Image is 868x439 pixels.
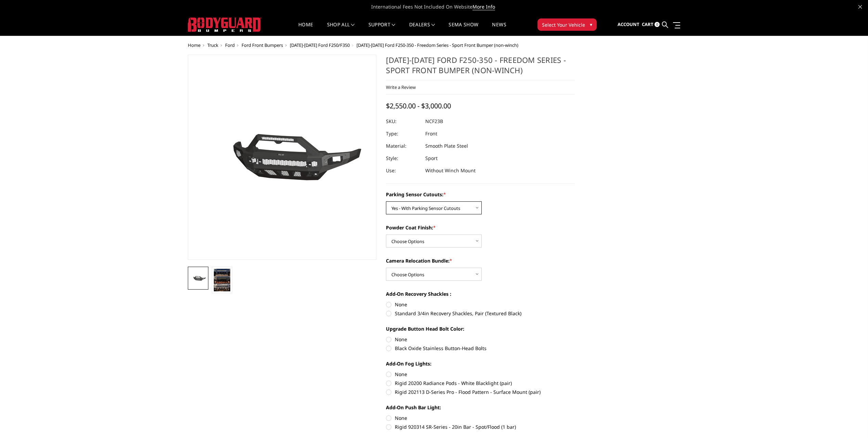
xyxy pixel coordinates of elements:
[425,140,468,152] dd: Smooth Plate Steel
[537,18,597,31] button: Select Your Vehicle
[386,380,575,387] label: Rigid 20200 Radiance Pods - White Blacklight (pair)
[386,423,575,430] label: Rigid 920314 SR-Series - 20in Bar - Spot/Flood (1 bar)
[386,140,420,152] dt: Material:
[188,55,377,260] a: 2023-2025 Ford F250-350 - Freedom Series - Sport Front Bumper (non-winch)
[386,115,420,128] dt: SKU:
[386,55,575,80] h1: [DATE]-[DATE] Ford F250-350 - Freedom Series - Sport Front Bumper (non-winch)
[386,325,575,332] label: Upgrade Button Head Bolt Color:
[242,42,283,48] a: Ford Front Bumpers
[409,22,435,36] a: Dealers
[386,224,575,231] label: Powder Coat Finish:
[386,290,575,297] label: Add-On Recovery Shackles :
[188,42,200,48] a: Home
[386,371,575,378] label: None
[386,345,575,352] label: Black Oxide Stainless Button-Head Bolts
[386,360,575,367] label: Add-On Fog Lights:
[618,15,639,34] a: Account
[190,275,206,282] img: 2023-2025 Ford F250-350 - Freedom Series - Sport Front Bumper (non-winch)
[425,128,437,140] dd: Front
[642,15,660,34] a: Cart 0
[425,164,476,177] dd: Without Winch Mount
[386,336,575,343] label: None
[386,404,575,411] label: Add-On Push Bar Light:
[290,42,350,48] a: [DATE]-[DATE] Ford F250/F350
[207,42,218,48] a: Truck
[214,269,230,291] img: Multiple lighting options
[386,152,420,164] dt: Style:
[368,22,396,36] a: Support
[655,22,660,27] span: 0
[386,301,575,308] label: None
[472,3,495,10] a: More Info
[386,257,575,264] label: Camera Relocation Bundle:
[298,22,313,36] a: Home
[386,191,575,198] label: Parking Sensor Cutouts:
[618,21,639,27] span: Account
[449,22,478,36] a: SEMA Show
[590,21,592,28] span: ▾
[386,84,416,90] a: Write a Review
[225,42,235,48] a: Ford
[357,42,518,48] span: [DATE]-[DATE] Ford F250-350 - Freedom Series - Sport Front Bumper (non-winch)
[386,101,451,110] span: $2,550.00 - $3,000.00
[386,128,420,140] dt: Type:
[425,115,443,128] dd: NCF23B
[386,164,420,177] dt: Use:
[834,406,868,439] iframe: Chat Widget
[542,21,585,28] span: Select Your Vehicle
[425,152,438,164] dd: Sport
[386,310,575,317] label: Standard 3/4in Recovery Shackles, Pair (Textured Black)
[386,414,575,422] label: None
[492,22,506,36] a: News
[642,21,653,27] span: Cart
[188,17,261,32] img: BODYGUARD BUMPERS
[327,22,355,36] a: shop all
[386,388,575,396] label: Rigid 202113 D-Series Pro - Flood Pattern - Surface Mount (pair)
